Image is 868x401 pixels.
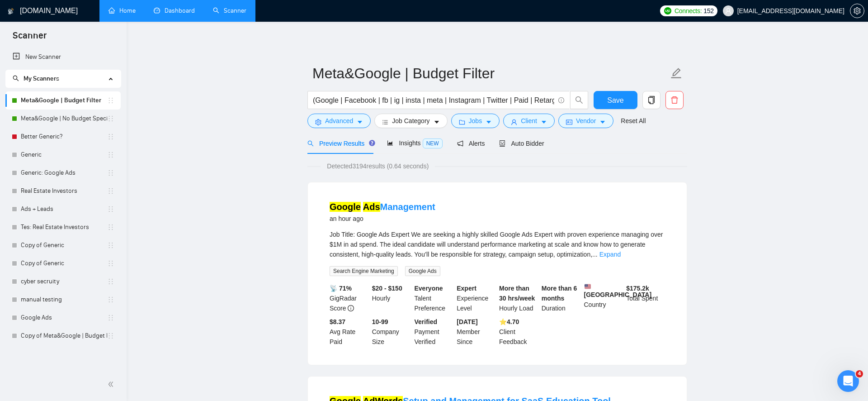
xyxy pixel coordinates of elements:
a: Reset All [621,116,646,126]
span: Connects: [675,6,702,16]
a: Better Generic? [21,128,107,146]
div: Company Size [370,317,413,347]
span: caret-down [486,119,492,125]
span: holder [107,260,114,267]
span: Job Category [392,116,429,126]
li: Google Ads [5,309,121,327]
span: holder [107,169,114,177]
img: logo [8,4,14,19]
li: manual testing [5,291,121,309]
span: holder [107,224,114,231]
a: manual testing [21,291,107,309]
span: copy [643,96,660,104]
button: idcardVendorcaret-down [558,114,613,128]
span: area-chart [387,140,393,146]
div: Duration [540,283,582,313]
span: double-left [108,380,117,389]
a: Copy of Generic [21,236,107,254]
div: Hourly Load [497,283,540,313]
a: Meta&Google | No Budget Specified [21,110,107,128]
b: $20 - $150 [372,285,402,292]
span: folder [459,119,465,125]
span: info-circle [558,97,564,103]
span: 152 [703,6,713,16]
span: Scanner [5,29,54,48]
span: setting [850,7,864,14]
a: New Scanner [13,48,113,66]
b: [DATE] [457,318,477,325]
a: Tes: Real Estate Investors [21,218,107,236]
span: edit [670,67,682,79]
b: Expert [457,285,476,292]
span: caret-down [357,119,363,125]
a: searchScanner [213,7,246,14]
b: More than 30 hrs/week [499,285,535,302]
span: Save [607,95,623,106]
span: search [307,140,314,147]
button: settingAdvancedcaret-down [307,114,371,128]
span: delete [666,96,683,104]
b: ⭐️ 4.70 [499,318,519,325]
span: holder [107,332,114,339]
span: Search Engine Marketing [330,266,398,276]
b: $ 175.2k [626,285,649,292]
span: caret-down [541,119,547,125]
span: Advanced [325,116,353,126]
button: copy [642,91,660,109]
div: Total Spent [624,283,667,313]
span: Preview Results [307,140,373,147]
span: My Scanners [13,75,59,82]
span: notification [457,140,463,147]
a: Generic [21,146,107,164]
span: holder [107,278,114,285]
b: [GEOGRAPHIC_DATA] [584,283,652,298]
li: Meta&Google | Budget Filter [5,91,121,110]
button: search [570,91,588,109]
span: user [511,119,517,125]
img: 🇺🇸 [585,283,591,290]
span: holder [107,296,114,303]
span: holder [107,187,114,195]
li: Copy of Generic [5,236,121,254]
a: Google Ads [21,309,107,327]
span: holder [107,242,114,249]
a: cyber secruity [21,272,107,291]
li: cyber secruity [5,272,121,291]
img: upwork-logo.png [664,7,671,14]
span: bars [382,119,388,125]
a: Copy of Generic [21,254,107,272]
b: $8.37 [330,318,345,325]
a: dashboardDashboard [154,7,195,14]
div: Country [582,283,625,313]
a: Copy of Meta&Google | Budget Filter [21,327,107,345]
a: Generic: Google Ads [21,164,107,182]
div: Talent Preference [413,283,455,313]
a: homeHome [108,7,136,14]
li: Better Generic? [5,128,121,146]
button: userClientcaret-down [503,114,555,128]
span: holder [107,151,114,158]
b: 10-99 [372,318,388,325]
span: Auto Bidder [499,140,544,147]
a: Expand [599,251,621,258]
span: Job Title: Google Ads Expert We are seeking a highly skilled Google Ads Expert with proven experi... [330,231,663,258]
span: holder [107,97,114,104]
div: an hour ago [330,213,435,224]
span: idcard [566,119,572,125]
b: 📡 71% [330,285,352,292]
div: Experience Level [455,283,497,313]
span: NEW [423,138,443,148]
a: Ads + Leads [21,200,107,218]
span: Vendor [576,116,596,126]
b: Verified [415,318,438,325]
button: Save [594,91,637,109]
li: Ads + Leads [5,200,121,218]
input: Search Freelance Jobs... [313,95,554,106]
a: Google AdsManagement [330,202,435,212]
li: Meta&Google | No Budget Specified [5,110,121,128]
button: delete [665,91,684,109]
span: Detected 3194 results (0.64 seconds) [321,161,435,171]
a: Meta&Google | Budget Filter [21,91,107,110]
li: New Scanner [5,48,121,66]
span: holder [107,115,114,122]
